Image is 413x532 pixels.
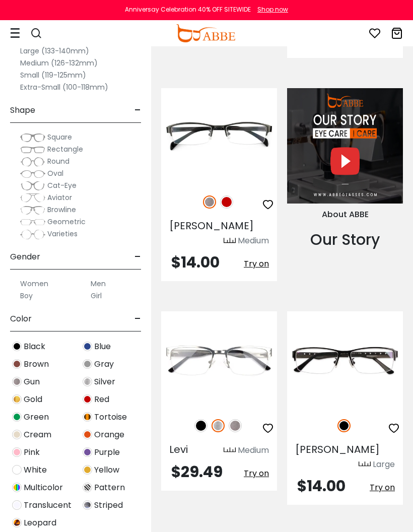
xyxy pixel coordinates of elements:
img: Gun [229,419,242,432]
span: Multicolor [24,482,63,494]
span: $14.00 [297,475,346,497]
span: Varieties [47,229,78,239]
img: About Us [287,88,403,204]
span: [PERSON_NAME] [295,442,380,456]
img: White [12,465,22,475]
img: Oval.png [20,169,45,179]
img: Browline.png [20,205,45,215]
label: Extra-Small (100-118mm) [20,81,108,93]
span: Blue [94,341,111,353]
span: Gold [24,393,42,406]
img: size ruler [224,237,236,245]
img: Rectangle.png [20,145,45,155]
img: Translucent [12,500,22,510]
button: Try on [244,255,269,273]
span: Shape [10,98,35,122]
img: Red [220,195,233,209]
span: Rectangle [47,144,83,154]
img: Pattern [83,483,92,492]
img: Yellow [83,465,92,475]
img: Leopard [12,518,22,527]
label: Small (119-125mm) [20,69,86,81]
span: [PERSON_NAME] [169,219,254,233]
button: Try on [370,479,395,497]
div: Medium [238,235,269,247]
div: Shop now [257,5,288,14]
span: Try on [370,482,395,493]
a: Shop now [252,5,288,14]
img: Black David - Metal ,Adjust Nose Pads [287,311,403,408]
span: Cat-Eye [47,180,77,190]
label: Large (133-140mm) [20,45,89,57]
img: Red [83,394,92,404]
span: White [24,464,47,476]
div: Our Story [287,228,403,251]
img: Gold [12,394,22,404]
span: Green [24,411,49,423]
img: Brown [12,359,22,369]
span: Leopard [24,517,56,529]
img: Gray [83,359,92,369]
span: - [134,307,141,331]
span: Color [10,307,32,331]
span: Square [47,132,72,142]
span: $14.00 [171,251,220,273]
span: Silver [94,376,115,388]
span: Tortoise [94,411,127,423]
img: size ruler [359,461,371,469]
img: Cream [12,430,22,439]
img: Gun Riley - Metal ,Adjust Nose Pads [161,88,277,185]
div: Large [373,458,395,471]
span: Red [94,393,109,406]
span: Purple [94,446,120,458]
img: Geometric.png [20,217,45,227]
img: Cat-Eye.png [20,181,45,191]
img: abbeglasses.com [176,24,235,42]
span: Striped [94,499,123,511]
img: Striped [83,500,92,510]
span: Round [47,156,70,166]
img: Square.png [20,132,45,143]
img: Pink [12,447,22,457]
img: Silver [83,377,92,386]
img: Purple [83,447,92,457]
img: Gun [12,377,22,386]
span: Gender [10,245,40,269]
span: Gray [94,358,114,370]
img: Orange [83,430,92,439]
img: size ruler [224,447,236,454]
span: Orange [94,429,124,441]
span: $29.49 [171,461,223,483]
span: Aviator [47,192,72,203]
span: Yellow [94,464,119,476]
label: Medium (126-132mm) [20,57,98,69]
span: - [134,98,141,122]
button: Try on [244,464,269,483]
span: Try on [244,468,269,479]
span: Geometric [47,217,86,227]
span: Try on [244,258,269,270]
span: Black [24,341,45,353]
img: Aviator.png [20,193,45,203]
img: Round.png [20,157,45,167]
div: Medium [238,444,269,456]
span: Browline [47,205,76,215]
label: Girl [91,290,102,302]
img: Silver [212,419,225,432]
div: About ABBE [287,209,403,221]
span: Translucent [24,499,72,511]
label: Men [91,278,106,290]
img: Black [337,419,351,432]
span: Oval [47,168,63,178]
span: Levi [169,442,188,456]
span: - [134,245,141,269]
img: Silver Levi - Metal ,Adjust Nose Pads [161,311,277,408]
label: Boy [20,290,33,302]
span: Pink [24,446,40,458]
img: Tortoise [83,412,92,422]
img: Green [12,412,22,422]
span: Gun [24,376,40,388]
